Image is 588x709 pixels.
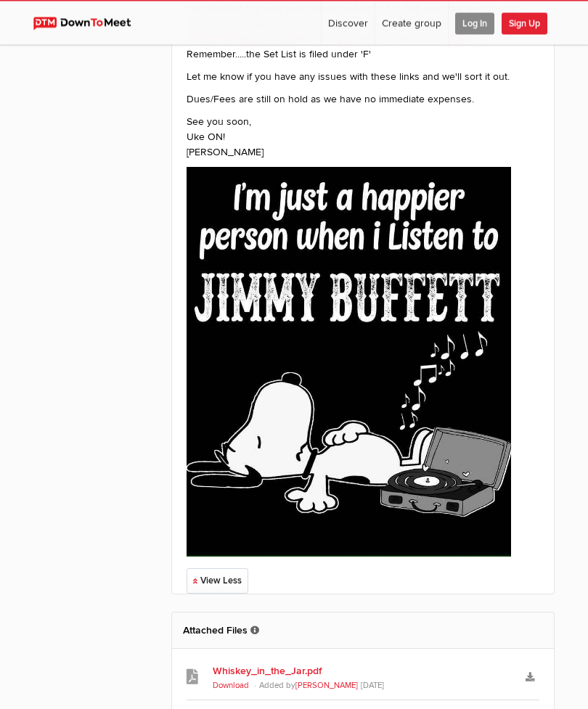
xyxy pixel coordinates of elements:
span: Added by [259,681,361,691]
p: Dues/Fees are still on hold as we have no immediate expenses. [187,92,539,107]
a: Whiskey_in_the_Jar.pdf [213,664,513,679]
a: Log In [449,1,501,45]
span: [DATE] [361,681,385,691]
p: Let me know if you have any issues with these links and we'll sort it out. [187,70,539,85]
a: Sign Up [502,1,554,45]
a: Discover [322,1,375,45]
p: See you soon, Uke ON! [PERSON_NAME] [187,115,539,160]
a: [PERSON_NAME] [295,681,358,691]
a: Download [213,681,249,691]
a: View Less [187,569,248,594]
h2: Attached Files [183,613,543,649]
img: DownToMeet [33,17,144,30]
a: Create group [375,1,448,45]
span: Log In [455,13,494,35]
span: Sign Up [502,13,547,35]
